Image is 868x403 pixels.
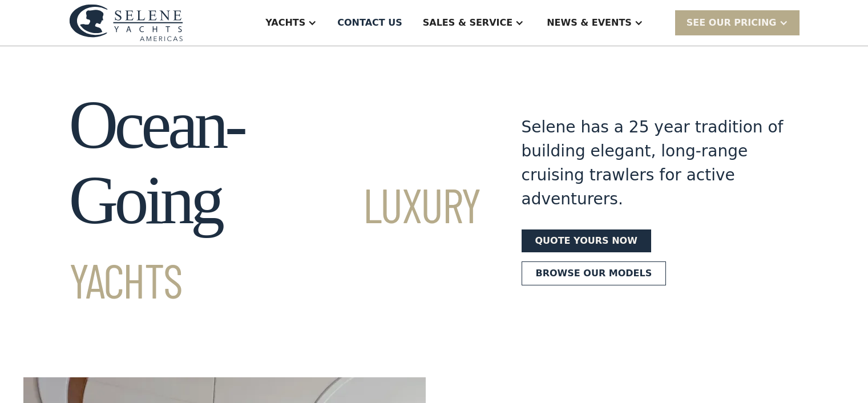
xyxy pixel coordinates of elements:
[337,16,402,30] div: Contact US
[522,115,784,211] div: Selene has a 25 year tradition of building elegant, long-range cruising trawlers for active adven...
[69,4,183,41] img: logo
[423,16,512,30] div: Sales & Service
[522,229,651,252] a: Quote yours now
[547,16,632,30] div: News & EVENTS
[522,261,667,285] a: Browse our models
[69,87,481,313] h1: Ocean-Going
[265,16,305,30] div: Yachts
[69,175,481,308] span: Luxury Yachts
[687,16,777,30] div: SEE Our Pricing
[675,10,800,35] div: SEE Our Pricing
